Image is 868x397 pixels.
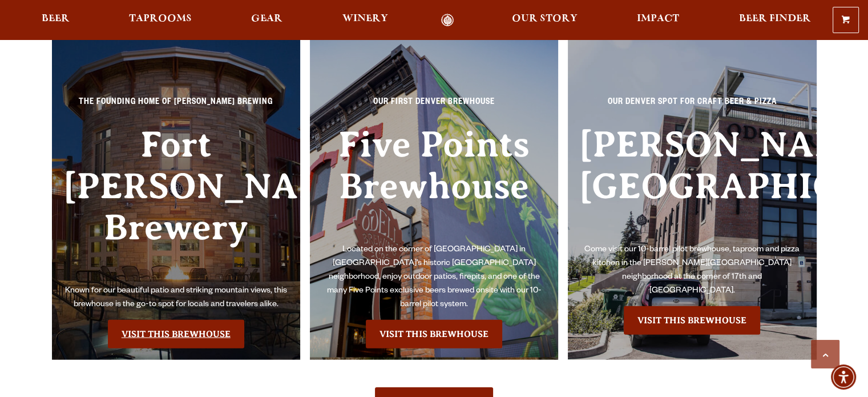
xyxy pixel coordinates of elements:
[122,14,199,27] a: Taprooms
[63,96,289,117] p: The Founding Home of [PERSON_NAME] Brewing
[244,14,290,27] a: Gear
[811,340,839,368] a: Scroll to top
[42,14,70,23] span: Beer
[624,306,760,335] a: Visit the Sloan’s Lake Brewhouse
[579,96,805,117] p: Our Denver spot for craft beer & pizza
[579,243,805,298] p: Come visit our 10-barrel pilot brewhouse, taproom and pizza kitchen in the [PERSON_NAME][GEOGRAPH...
[335,14,395,27] a: Winery
[34,14,77,27] a: Beer
[63,124,289,284] h3: Fort [PERSON_NAME] Brewery
[738,14,810,23] span: Beer Finder
[321,124,547,243] h3: Five Points Brewhouse
[637,14,679,23] span: Impact
[366,320,502,348] a: Visit the Five Points Brewhouse
[129,14,192,23] span: Taprooms
[512,14,578,23] span: Our Story
[321,243,547,312] p: Located on the corner of [GEOGRAPHIC_DATA] in [GEOGRAPHIC_DATA]’s historic [GEOGRAPHIC_DATA] neig...
[731,14,818,27] a: Beer Finder
[342,14,388,23] span: Winery
[321,96,547,117] p: Our First Denver Brewhouse
[251,14,282,23] span: Gear
[629,14,687,27] a: Impact
[831,364,856,390] div: Accessibility Menu
[426,14,469,27] a: Odell Home
[579,124,805,243] h3: [PERSON_NAME][GEOGRAPHIC_DATA]
[108,320,244,348] a: Visit the Fort Collin's Brewery & Taproom
[63,284,289,312] p: Known for our beautiful patio and striking mountain views, this brewhouse is the go-to spot for l...
[504,14,585,27] a: Our Story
